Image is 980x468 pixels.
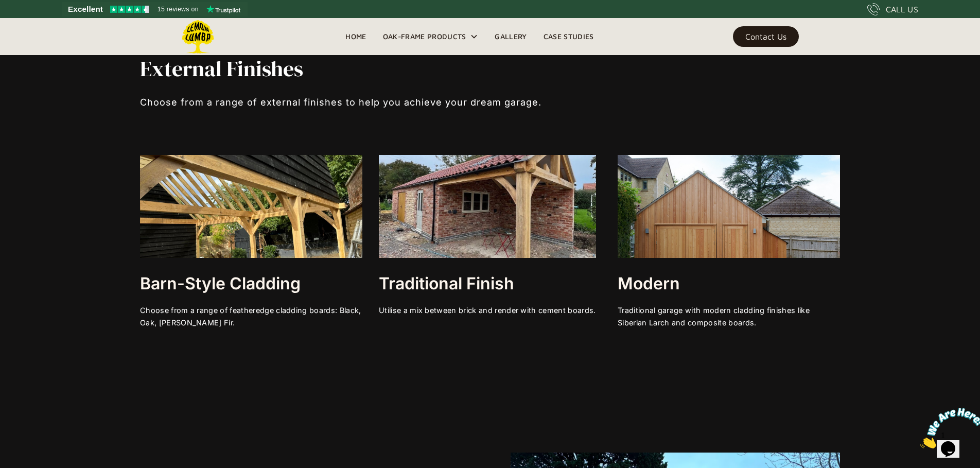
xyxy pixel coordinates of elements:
a: Contact Us [733,26,799,47]
a: CALL US [867,3,918,15]
a: See Lemon Lumba reviews on Trustpilot [62,2,248,16]
div: Choose from a range of featheredge cladding boards: Black, Oak, [PERSON_NAME] Fir. [140,304,362,329]
div: Contact Us [745,33,786,40]
h1: External finishes [140,57,552,81]
div: CALL US [886,3,918,15]
a: Traditional FinishUtilise a mix between brick and render with cement boards. [379,155,596,317]
a: Home [337,29,374,44]
div: Oak-Frame Products [375,18,487,55]
span: Excellent [68,3,103,15]
span: 15 reviews on [157,3,199,15]
span: 1 [4,4,8,13]
h3: Traditional Finish [379,273,596,294]
div: Traditional garage with modern cladding finishes like Siberian Larch and composite boards. [618,304,840,329]
iframe: chat widget [916,404,980,453]
a: Gallery [486,29,535,44]
a: ModernTraditional garage with modern cladding finishes like Siberian Larch and composite boards. [618,155,840,329]
img: Trustpilot 4.5 stars [110,6,149,13]
a: Case Studies [535,29,602,44]
div: Oak-Frame Products [383,30,466,43]
p: Choose from a range of external finishes to help you achieve your dream garage. [140,96,552,109]
h3: Barn-style Cladding [140,273,362,294]
img: Chat attention grabber [4,4,68,45]
h3: Modern [618,273,840,294]
div: Utilise a mix between brick and render with cement boards. [379,304,596,317]
img: Trustpilot logo [206,5,240,13]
